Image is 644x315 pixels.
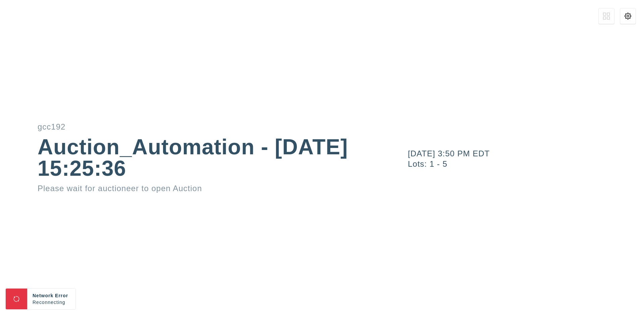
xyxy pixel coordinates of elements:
div: Auction_Automation - [DATE] 15:25:36 [38,136,349,179]
div: gcc192 [38,123,349,131]
div: Please wait for auctioneer to open Auction [38,184,349,192]
div: Network Error [33,292,70,299]
div: Lots: 1 - 5 [408,160,644,168]
div: [DATE] 3:50 PM EDT [408,150,644,158]
div: Reconnecting [33,299,70,306]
